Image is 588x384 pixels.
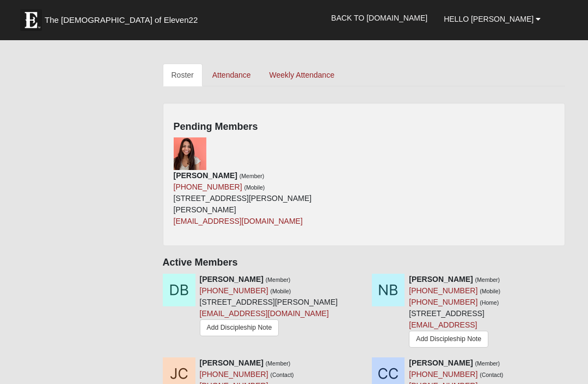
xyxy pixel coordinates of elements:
a: [PHONE_NUMBER] [200,286,268,295]
strong: [PERSON_NAME] [409,358,473,367]
strong: [PERSON_NAME] [200,275,264,284]
div: [STREET_ADDRESS][PERSON_NAME] [200,274,338,339]
small: (Member) [266,360,291,367]
strong: [PERSON_NAME] [200,358,264,367]
span: The [DEMOGRAPHIC_DATA] of Eleven22 [45,15,198,26]
h4: Active Members [163,257,566,269]
div: [STREET_ADDRESS] [409,274,500,349]
h4: Pending Members [174,121,555,133]
a: [PHONE_NUMBER] [409,298,477,306]
a: Hello [PERSON_NAME] [436,5,549,33]
small: (Member) [475,360,500,367]
strong: [PERSON_NAME] [409,275,473,284]
small: (Member) [475,276,500,283]
small: (Mobile) [270,288,291,294]
a: Roster [163,64,203,86]
img: Eleven22 logo [20,9,42,31]
a: [EMAIL_ADDRESS] [409,320,477,329]
small: (Member) [240,173,265,179]
small: (Mobile) [244,184,265,191]
small: (Home) [480,299,499,306]
small: (Member) [266,276,291,283]
a: [EMAIL_ADDRESS][DOMAIN_NAME] [200,309,329,318]
a: Weekly Attendance [261,64,344,86]
span: Hello [PERSON_NAME] [444,15,534,23]
a: Attendance [204,64,260,86]
a: [PHONE_NUMBER] [409,286,477,295]
div: [STREET_ADDRESS][PERSON_NAME][PERSON_NAME] [174,170,356,227]
strong: [PERSON_NAME] [174,171,237,180]
a: [EMAIL_ADDRESS][DOMAIN_NAME] [174,217,303,225]
a: The [DEMOGRAPHIC_DATA] of Eleven22 [15,4,232,31]
a: Add Discipleship Note [200,319,279,336]
a: [PHONE_NUMBER] [174,182,242,191]
a: Back to [DOMAIN_NAME] [323,4,436,32]
small: (Mobile) [480,288,500,294]
a: Add Discipleship Note [409,331,488,348]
